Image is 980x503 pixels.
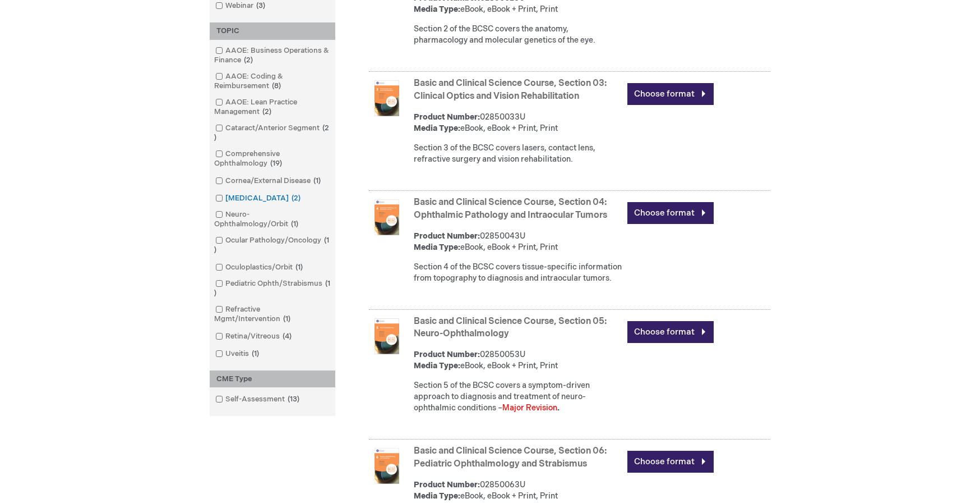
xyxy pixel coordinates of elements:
span: 1 [214,279,330,298]
img: Basic and Clinical Science Course, Section 05: Neuro-Ophthalmology [369,318,405,354]
a: Basic and Clinical Science Course, Section 04: Ophthalmic Pathology and Intraocular Tumors [414,197,607,221]
a: AAOE: Lean Practice Management2 [212,97,332,117]
div: 02850043U eBook, eBook + Print, Print [414,231,622,253]
a: Choose format [627,321,714,343]
strong: Product Number: [414,480,480,490]
a: Cornea/External Disease1 [212,176,325,186]
strong: Product Number: [414,112,480,122]
strong: Media Type: [414,243,460,252]
span: 1 [311,176,323,185]
strong: Product Number: [414,231,480,241]
a: Basic and Clinical Science Course, Section 05: Neuro-Ophthalmology [414,316,607,340]
strong: Media Type: [414,361,460,371]
span: 8 [269,81,284,90]
strong: Product Number: [414,350,480,359]
span: 1 [214,236,329,254]
a: Retina/Vitreous4 [212,331,296,342]
strong: . [557,403,560,413]
a: Choose format [627,451,714,473]
a: Refractive Mgmt/Intervention1 [212,304,332,324]
span: 19 [267,159,285,168]
a: Choose format [627,83,714,105]
span: 4 [280,332,294,341]
a: Cataract/Anterior Segment2 [212,123,332,143]
a: [MEDICAL_DATA]2 [212,193,305,204]
strong: Media Type: [414,491,460,501]
a: AAOE: Business Operations & Finance2 [212,45,332,66]
span: 2 [260,107,274,116]
span: 1 [249,349,262,358]
img: Basic and Clinical Science Course, Section 03: Clinical Optics and Vision Rehabilitation [369,80,405,116]
div: TOPIC [210,22,335,40]
div: 02850063U eBook, eBook + Print, Print [414,479,622,502]
span: 2 [214,124,329,142]
a: Neuro-Ophthalmology/Orbit1 [212,209,332,230]
div: Section 4 of the BCSC covers tissue-specific information from topography to diagnosis and intraoc... [414,262,622,284]
div: Section 2 of the BCSC covers the anatomy, pharmacology and molecular genetics of the eye. [414,24,622,46]
span: 1 [293,263,306,272]
a: Choose format [627,202,714,224]
font: Major Revision [502,403,557,413]
a: Comprehensive Ophthalmology19 [212,149,332,169]
div: 02850033U eBook, eBook + Print, Print [414,112,622,134]
a: Pediatric Ophth/Strabismus1 [212,278,332,299]
a: Basic and Clinical Science Course, Section 03: Clinical Optics and Vision Rehabilitation [414,78,607,102]
a: AAOE: Coding & Reimbursement8 [212,71,332,92]
a: Ocular Pathology/Oncology1 [212,235,332,255]
div: Section 5 of the BCSC covers a symptom-driven approach to diagnosis and treatment of neuro-ophtha... [414,380,622,414]
div: 02850053U eBook, eBook + Print, Print [414,349,622,372]
div: Section 3 of the BCSC covers lasers, contact lens, refractive surgery and vision rehabilitation. [414,143,622,165]
span: 1 [288,220,301,228]
a: Self-Assessment13 [212,394,304,405]
a: Basic and Clinical Science Course, Section 06: Pediatric Ophthalmology and Strabismus [414,446,607,469]
img: Basic and Clinical Science Course, Section 06: Pediatric Ophthalmology and Strabismus [369,448,405,484]
a: Oculoplastics/Orbit1 [212,262,307,273]
strong: Media Type: [414,4,460,14]
span: 2 [289,194,303,203]
a: Uveitis1 [212,349,264,359]
span: 3 [253,1,268,10]
a: Webinar3 [212,1,270,11]
div: CME Type [210,371,335,388]
strong: Media Type: [414,124,460,133]
span: 2 [241,56,256,65]
span: 1 [280,314,293,323]
img: Basic and Clinical Science Course, Section 04: Ophthalmic Pathology and Intraocular Tumors [369,199,405,235]
span: 13 [285,395,302,404]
